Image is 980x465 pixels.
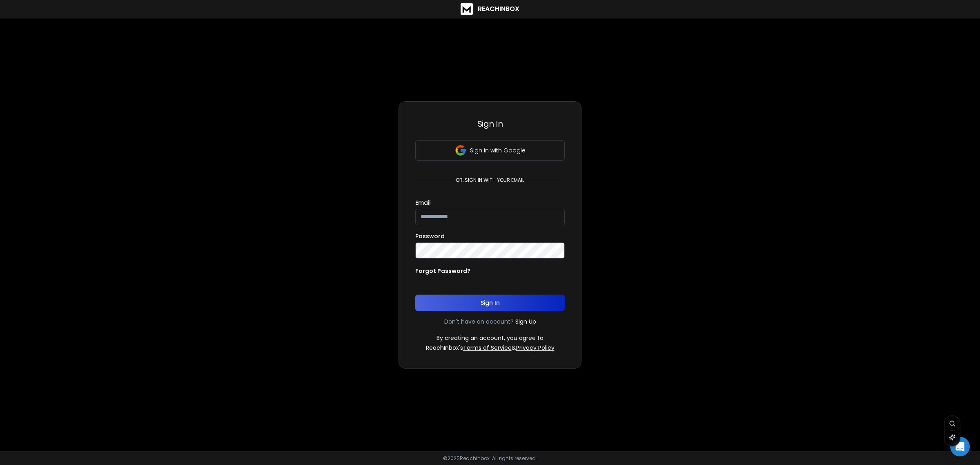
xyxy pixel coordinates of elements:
[415,233,445,239] label: Password
[478,4,519,14] h1: ReachInbox
[470,146,526,154] p: Sign in with Google
[950,437,970,456] div: Open Intercom Messenger
[415,118,565,130] h3: Sign In
[452,177,528,183] p: or, sign in with your email
[444,317,514,326] p: Don't have an account?
[516,344,555,352] a: Privacy Policy
[437,334,543,342] p: By creating an account, you agree to
[415,200,431,206] label: Email
[461,3,473,15] img: logo
[415,267,470,275] p: Forgot Password?
[461,3,519,15] a: ReachInbox
[463,344,512,352] a: Terms of Service
[426,344,555,352] p: ReachInbox's &
[415,295,565,311] button: Sign In
[515,317,536,326] a: Sign Up
[443,455,537,462] p: © 2025 Reachinbox. All rights reserved.
[415,140,565,161] button: Sign in with Google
